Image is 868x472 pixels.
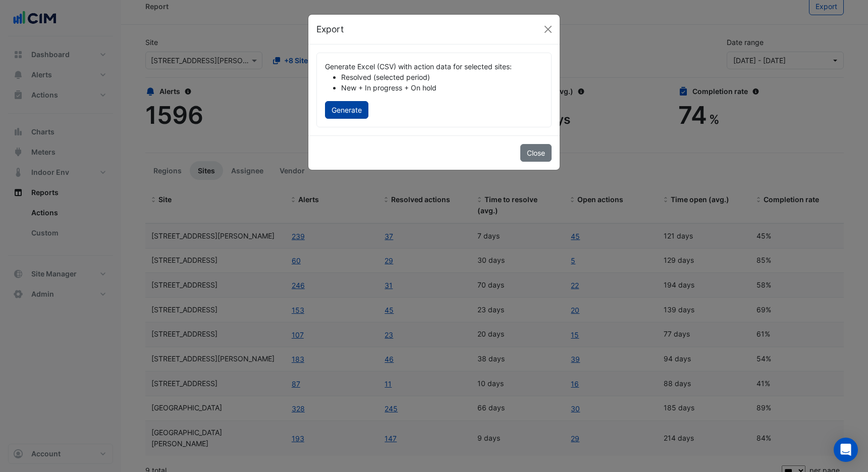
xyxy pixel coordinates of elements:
li: Resolved (selected period) [341,72,543,82]
li: New + In progress + On hold [341,82,543,93]
button: Close [540,22,556,37]
div: Open Intercom Messenger [834,438,858,462]
div: Generate Excel (CSV) with action data for selected sites: [325,61,543,72]
button: Close [520,144,552,162]
h5: Export [316,23,344,36]
button: Generate [325,101,368,119]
